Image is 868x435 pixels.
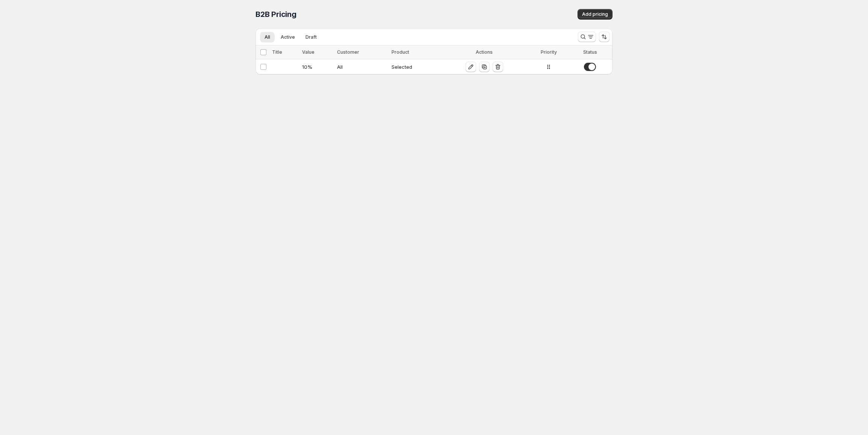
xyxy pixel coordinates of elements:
[302,63,332,71] div: 10 %
[599,32,609,42] button: Sort the results
[578,32,596,42] button: Search and filter results
[337,49,359,55] span: Customer
[302,49,315,55] span: Value
[337,63,387,71] div: All
[256,10,296,19] span: B2B Pricing
[392,49,409,55] span: Product
[476,49,493,55] span: Actions
[583,49,597,55] span: Status
[272,49,282,55] span: Title
[392,63,439,71] div: Selected
[281,34,295,40] span: Active
[541,49,557,55] span: Priority
[265,34,270,40] span: All
[578,9,612,20] button: Add pricing
[582,11,608,17] span: Add pricing
[305,34,317,40] span: Draft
